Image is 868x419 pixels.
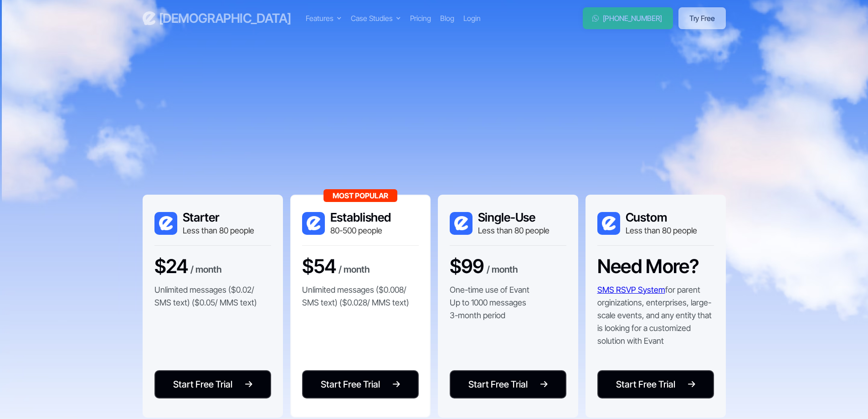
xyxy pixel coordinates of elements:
div: / month [487,263,518,278]
div: Less than 80 people [626,225,697,236]
h3: Starter [183,210,254,225]
div: Start Free Trial [321,378,380,391]
div: Less than 80 people [478,225,550,236]
a: Try Free [678,7,725,29]
div: / month [190,263,222,278]
h3: [DEMOGRAPHIC_DATA] [159,10,291,26]
div: Case Studies [351,13,401,24]
h3: $99 [450,255,484,278]
a: Start Free Trial [302,370,419,398]
h3: Custom [626,210,697,225]
div: Features [306,13,342,24]
div: Features [306,13,334,24]
a: Login [463,13,481,24]
a: Start Free Trial [597,370,714,398]
div: Start Free Trial [173,378,232,391]
a: Start Free Trial [154,370,271,398]
a: Start Free Trial [450,370,566,398]
h3: $24 [154,255,188,278]
div: Most Popular [324,189,397,202]
div: [PHONE_NUMBER] [603,13,663,24]
div: Start Free Trial [468,378,528,391]
h3: Need More? [597,255,699,278]
p: Unlimited messages ($0.02/ SMS text) ($0.05/ MMS text) [154,284,271,309]
h3: Single-Use [478,210,550,225]
div: 80-500 people [330,225,391,236]
a: SMS RSVP System [597,285,665,295]
a: [PHONE_NUMBER] [583,7,673,29]
a: Pricing [410,13,431,24]
p: One-time use of Evant Up to 1000 messages 3-month period [450,284,529,322]
h3: Established [330,210,391,225]
p: Unlimited messages ($0.008/ SMS text) ($0.028/ MMS text) [302,284,419,309]
a: Blog [440,13,454,24]
a: home [143,10,291,26]
p: for parent orginizations, enterprises, large-scale events, and any entity that is looking for a c... [597,284,714,347]
div: / month [339,263,370,278]
h3: $54 [302,255,336,278]
div: Case Studies [351,13,393,24]
div: Start Free Trial [616,378,675,391]
div: Less than 80 people [183,225,254,236]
